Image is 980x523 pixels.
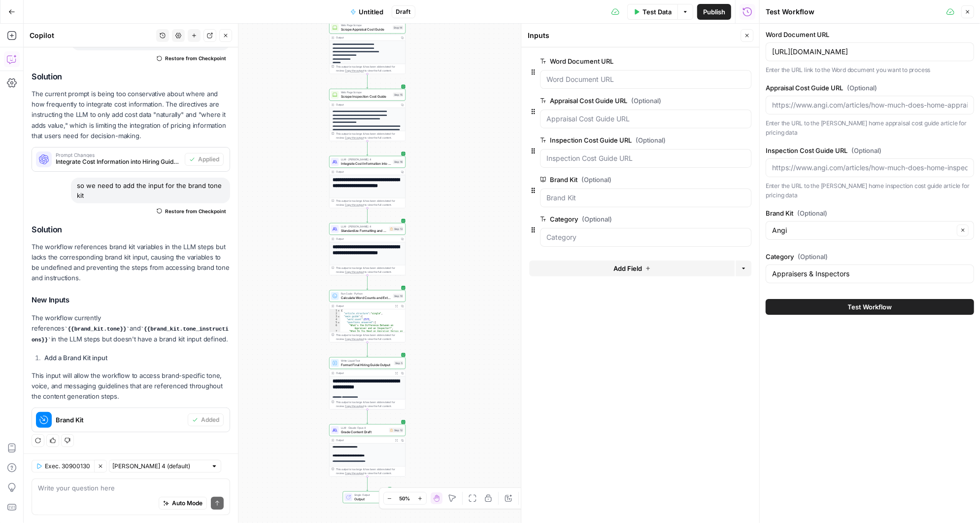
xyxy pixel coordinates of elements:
[329,156,406,208] div: LLM · [PERSON_NAME] 4Integrate Cost Information into Hiring GuideStep 16Output**** **** **** ****...
[153,52,230,64] button: Restore from Checkpoint
[341,228,387,233] span: Standardize Formatting and Add Missing Elements
[201,415,219,424] span: Added
[851,146,881,155] span: (Optional)
[341,23,391,27] span: Web Page Scrape
[540,135,696,145] label: Inspection Cost Guide URL
[546,153,745,163] input: Inspection Cost Guide URL
[329,290,406,342] div: Run Code · PythonCalculate Word Counts and Extract Article QuestionsStep 10Output{ "article_struc...
[341,161,391,166] span: Integrate Cost Information into Hiring Guide
[112,461,207,471] input: Claude Sonnet 4 (default)
[772,47,968,57] input: https://example.com/document.docx
[336,266,404,274] div: This output is too large & has been abbreviated for review. to view the full content.
[396,7,411,16] span: Draft
[341,224,387,228] span: LLM · [PERSON_NAME] 4
[341,94,391,99] span: Scrape Inspection Cost Guide
[400,494,410,502] span: 50%
[389,428,404,433] div: Step 12
[341,27,391,32] span: Scrape Appraisal Cost Guide
[341,90,391,94] span: Web Page Scrape
[529,261,735,276] button: Add Field
[153,205,230,217] button: Restore from Checkpoint
[642,7,672,17] span: Test Data
[188,413,224,426] button: Added
[345,472,364,475] span: Copy the output
[367,74,368,88] g: Edge from step_14 to step_15
[336,333,404,341] div: This output is too large & has been abbreviated for review. to view the full content.
[341,359,392,363] span: Write Liquid Text
[56,152,181,157] span: Prompt Changes
[389,226,404,231] div: Step 13
[330,309,340,312] div: 1
[56,415,184,425] span: Brand Kit
[336,237,398,241] div: Output
[540,56,696,66] label: Word Document URL
[338,309,340,312] span: Toggle code folding, rows 1 through 21
[345,136,364,139] span: Copy the output
[198,155,219,164] span: Applied
[336,438,392,442] div: Output
[336,132,404,140] div: This output is too large & has been abbreviated for review. to view the full content.
[345,69,364,72] span: Copy the output
[338,321,340,324] span: Toggle code folding, rows 5 through 18
[329,491,406,503] div: Single OutputOutputEnd
[32,313,230,344] p: The workflow currently references and in the LLM steps but doesn't have a brand kit input defined.
[393,159,404,164] div: Step 16
[341,157,391,161] span: LLM · [PERSON_NAME] 4
[393,294,404,298] div: Step 10
[336,304,392,308] div: Output
[631,96,661,106] span: (Optional)
[345,270,364,273] span: Copy the output
[847,83,877,93] span: (Optional)
[766,118,974,138] p: Enter the URL to the [PERSON_NAME] home appraisal cost guide article for pricing data
[345,203,364,206] span: Copy the output
[367,275,368,290] g: Edge from step_13 to step_10
[32,242,230,284] p: The workflow references brand kit variables in the LLM steps but lacks the corresponding brand ki...
[32,326,229,342] code: {{brand_kit.tone_instructions}}
[32,225,230,234] h2: Solution
[798,252,828,261] span: (Optional)
[336,65,404,73] div: This output is too large & has been abbreviated for review. to view the full content.
[546,193,745,203] input: Brand Kit
[345,337,364,340] span: Copy the output
[359,7,384,17] span: Untitled
[546,232,745,242] input: Category
[540,96,696,106] label: Appraisal Cost Guide URL
[393,92,404,97] div: Step 15
[330,330,340,336] div: 7
[172,499,203,508] span: Auto Mode
[546,75,745,84] input: Word Document URL
[330,312,340,315] div: 2
[345,405,364,408] span: Copy the output
[336,199,404,207] div: This output is too large & has been abbreviated for review. to view the full content.
[338,315,340,318] span: Toggle code folding, rows 3 through 20
[30,31,153,40] div: Copilot
[627,4,677,20] button: Test Data
[159,497,207,510] button: Auto Mode
[344,4,390,20] button: Untitled
[766,252,974,261] label: Category
[540,214,696,224] label: Category
[367,342,368,357] g: Edge from step_10 to step_5
[56,157,181,166] span: Integrate Cost Information into Hiring Guide (step_16)
[528,31,549,40] textarea: Inputs
[185,153,224,166] button: Applied
[766,146,974,155] label: Inspection Cost Guide URL
[581,175,611,185] span: (Optional)
[165,207,226,215] span: Restore from Checkpoint
[71,178,230,203] div: so we need to add the input for the brand tone kit
[341,362,392,367] span: Format Final Hiring Guide Output
[354,496,381,501] span: Output
[367,477,368,491] g: Edge from step_12 to end
[393,25,403,30] div: Step 14
[44,354,107,362] strong: Add a Brand Kit input
[341,295,391,300] span: Calculate Word Counts and Extract Article Questions
[354,493,381,497] span: Single Output
[367,208,368,223] g: Edge from step_16 to step_13
[582,214,612,224] span: (Optional)
[336,103,398,107] div: Output
[546,114,745,124] input: Appraisal Cost Guide URL
[330,315,340,318] div: 3
[772,163,968,173] input: https://www.angi.com/articles/how-much-does-home-inspection-cost.htm
[772,225,954,235] input: Angi
[766,30,974,39] label: Word Document URL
